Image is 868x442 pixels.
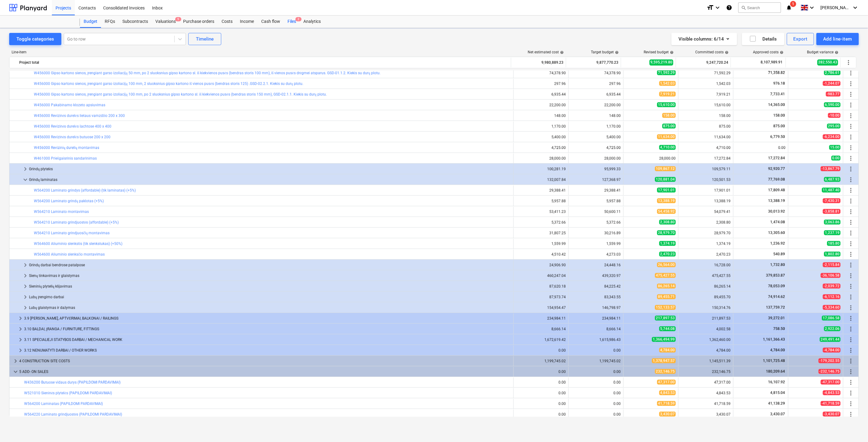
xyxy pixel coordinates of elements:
div: 9,247,720.24 [678,58,728,67]
div: 4,725.00 [571,146,621,150]
span: More actions [847,230,855,237]
span: More actions [847,134,855,141]
div: 74,378.90 [571,71,621,75]
span: More actions [847,91,855,98]
button: Export [787,33,814,45]
a: Valuations5 [152,16,179,28]
div: Costs [218,16,236,28]
div: 234,984.11 [516,316,566,321]
span: 54,458.92 [657,209,676,214]
span: help [559,51,564,54]
i: keyboard_arrow_down [714,4,721,11]
div: 132,007.84 [516,178,566,182]
span: 14,365.00 [768,103,786,107]
span: 3,063.86 [824,220,841,225]
span: 89,455.71 [657,294,676,299]
div: Grindų laminatas [29,175,511,185]
span: keyboard_arrow_right [22,166,29,173]
span: -5,334.60 [823,305,841,310]
span: More actions [847,123,855,130]
div: 8,666.14 [571,327,621,331]
div: 3.10 BALDAI, ĮRANGA / FURNITURE, FITTINGS [24,324,511,334]
span: 6,487.93 [824,177,841,182]
span: 11,634.00 [657,134,676,139]
span: keyboard_arrow_right [12,358,19,365]
div: 95,999.33 [571,167,621,171]
div: 17,272.84 [681,156,731,161]
a: Analytics [300,16,324,28]
span: More actions [847,198,855,205]
a: W456000 Revizinių durelių montavimas [34,146,99,150]
a: W456000 Revizinės durelės šachtose 400 x 400 [34,124,111,129]
div: 297.96 [571,82,621,86]
i: Knowledge base [726,4,732,11]
span: 109,867.12 [655,166,676,171]
div: 109,579.11 [681,167,731,171]
div: Export [794,35,808,43]
a: W461000 Priešgaisrinis sandarinimas [34,156,97,161]
div: 5,400.00 [516,135,566,139]
span: More actions [847,102,855,109]
div: 460,247.04 [516,274,566,278]
span: 6,779.50 [770,135,786,139]
span: 379,853.87 [765,273,786,278]
span: More actions [847,379,855,386]
div: 7,919.21 [681,92,731,97]
span: -7,430.31 [823,198,841,203]
span: 39,272.01 [768,316,786,320]
div: 3.9 [PERSON_NAME], APTVĖRIMAI, BALKONAI / RAILINGS [24,314,511,323]
span: 758.50 [773,327,786,331]
div: 5,957.88 [571,199,621,203]
div: Sieninių plytelių klijavimas [29,282,511,291]
div: 1,170.00 [516,124,566,129]
button: Timeline [188,33,221,45]
a: W456000 Gipso kartono sienos, įrengiant garso izoliaciją 100 mm, po 2 sluoksnius gipso kartono sl... [34,92,327,97]
span: 5,744.08 [659,326,676,331]
a: W564200 Laminatas (PAPILDOMI PARDAVIMAI) [24,402,103,406]
span: 1,732.80 [770,263,786,267]
div: Toggle categories [16,35,54,43]
span: 28,979.70 [657,230,676,235]
div: 28,000.00 [626,156,676,161]
div: 24,906.90 [516,263,566,267]
div: 29,388.41 [516,188,566,193]
span: More actions [847,208,855,216]
span: 249,491.44 [820,337,841,342]
span: 120,881.04 [655,177,676,182]
span: More actions [847,336,855,344]
a: W564210 Laminato montavimas [34,210,89,214]
span: More actions [847,304,855,312]
span: 540.89 [773,252,786,256]
span: 7,919.21 [659,92,676,97]
span: keyboard_arrow_right [22,272,29,280]
div: 234,984.11 [571,316,621,321]
i: keyboard_arrow_down [808,4,816,11]
span: -3,858.81 [823,209,841,214]
span: 86,265.14 [657,284,676,289]
div: 148.00 [571,114,621,118]
div: Purchase orders [179,16,218,28]
div: Target budget [591,50,619,54]
span: -2,039.72 [823,284,841,289]
div: 5,957.88 [516,199,566,203]
div: 71,592.29 [681,71,731,75]
div: 5,372.66 [516,220,566,225]
div: 50,600.11 [571,210,621,214]
a: W564210 Laminato grindjuostės (affordable) (+5%) [34,220,119,225]
span: help [779,51,783,54]
div: 29,388.41 [571,188,621,193]
span: More actions [847,70,855,77]
span: [PERSON_NAME] [820,5,851,10]
div: 28,000.00 [571,156,621,161]
span: keyboard_arrow_down [12,368,19,376]
i: notifications [786,4,792,11]
span: 1,802.80 [824,252,841,257]
i: format_size [707,4,714,11]
div: 297.96 [516,82,566,86]
div: 28,000.00 [516,156,566,161]
span: 1,366,494.99 [652,337,676,342]
span: 26,564.00 [657,262,676,267]
span: 5 [175,17,181,21]
div: 5,400.00 [571,135,621,139]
